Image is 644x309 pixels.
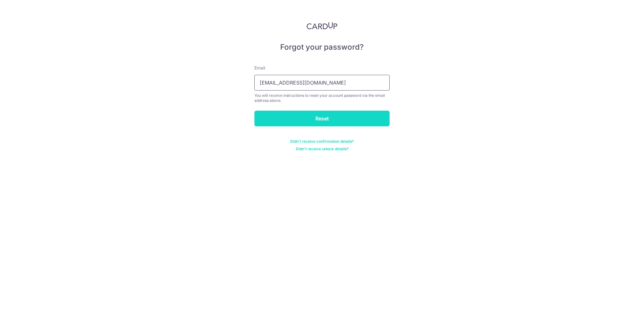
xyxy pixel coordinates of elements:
input: Reset [254,111,390,126]
img: CardUp Logo [307,22,337,30]
input: Enter your Email [254,75,390,91]
a: Didn't receive confirmation details? [290,139,354,144]
div: You will receive instructions to reset your account password via the email address above. [254,93,390,103]
h5: Forgot your password? [254,42,390,52]
a: Didn't receive unlock details? [296,146,348,152]
label: Email [254,65,265,71]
